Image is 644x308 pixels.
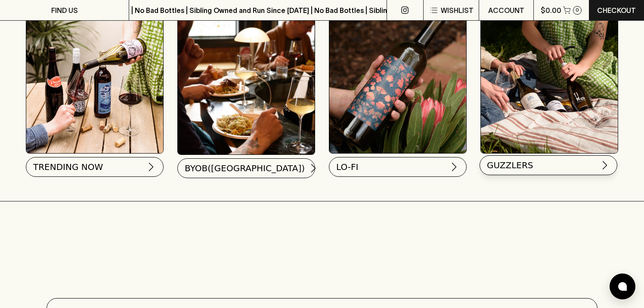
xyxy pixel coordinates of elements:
[441,5,474,16] p: Wishlist
[480,155,617,175] button: GUZZLERS
[51,5,78,16] p: FIND US
[329,157,467,177] button: LO-FI
[26,157,164,177] button: TRENDING NOW
[33,161,103,173] span: TRENDING NOW
[329,16,466,153] img: lofi_7376686939.gif
[541,5,561,16] p: $0.00
[618,282,627,291] img: bubble-icon
[481,16,618,153] img: PACKS
[178,16,315,154] img: BYOB(angers)
[26,16,163,153] img: Best Sellers
[146,162,156,172] img: chevron-right.svg
[336,161,358,173] span: LO-FI
[597,5,636,16] p: Checkout
[576,8,579,13] p: 0
[308,163,319,173] img: chevron-right.svg
[185,162,305,174] span: BYOB([GEOGRAPHIC_DATA])
[600,160,610,170] img: chevron-right.svg
[487,159,533,171] span: GUZZLERS
[488,5,524,16] p: ACCOUNT
[177,158,315,178] button: BYOB([GEOGRAPHIC_DATA])
[449,162,459,172] img: chevron-right.svg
